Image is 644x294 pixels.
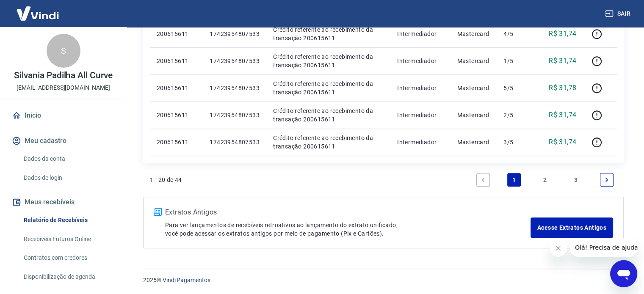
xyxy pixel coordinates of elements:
p: 17423954807533 [210,30,260,38]
p: Silvania Padilha All Curve [14,71,113,80]
p: 5/5 [503,84,528,92]
p: 200615611 [157,84,196,92]
p: Intermediador [397,84,443,92]
a: Vindi Pagamentos [163,277,210,283]
a: Disponibilização de agenda [20,268,116,286]
a: Page 1 is your current page [507,173,521,187]
p: R$ 31,74 [549,56,576,66]
iframe: Close message [550,240,567,257]
p: Intermediador [397,138,443,146]
button: Meus recebíveis [10,193,116,212]
p: 2/5 [503,111,528,119]
p: Para ver lançamentos de recebíveis retroativos ao lançamento do extrato unificado, você pode aces... [165,221,531,238]
p: 1 - 20 de 44 [150,176,182,184]
p: Extratos Antigos [165,207,531,217]
a: Acesse Extratos Antigos [531,217,613,238]
button: Sair [603,6,634,22]
p: Crédito referente ao recebimento da transação 200615611 [273,80,384,96]
iframe: Message from company [570,238,637,257]
p: Mastercard [457,57,490,65]
p: 17423954807533 [210,57,260,65]
span: Olá! Precisa de ajuda? [5,6,71,13]
p: Crédito referente ao recebimento da transação 200615611 [273,107,384,124]
p: Mastercard [457,30,490,38]
p: Mastercard [457,111,490,119]
p: [EMAIL_ADDRESS][DOMAIN_NAME] [17,83,110,92]
iframe: Button to launch messaging window [610,260,637,287]
a: Previous page [476,173,490,187]
p: 17423954807533 [210,84,260,92]
p: Crédito referente ao recebimento da transação 200615611 [273,52,384,69]
p: R$ 31,74 [549,137,576,147]
p: 17423954807533 [210,138,260,146]
p: 200615611 [157,30,196,38]
p: 3/5 [503,138,528,146]
p: Intermediador [397,30,443,38]
p: Crédito referente ao recebimento da transação 200615611 [273,25,384,42]
p: R$ 31,78 [549,83,576,93]
a: Page 2 [538,173,552,187]
a: Recebíveis Futuros Online [20,231,116,248]
p: Mastercard [457,84,490,92]
a: Relatório de Recebíveis [20,212,116,229]
p: 4/5 [503,30,528,38]
p: 2025 © [143,276,624,285]
p: 200615611 [157,57,196,65]
p: Mastercard [457,138,490,146]
img: ícone [154,208,162,216]
p: R$ 31,74 [549,29,576,39]
a: Page 3 [569,173,583,187]
img: Vindi [10,0,65,26]
p: R$ 31,74 [549,110,576,120]
p: 17423954807533 [210,111,260,119]
ul: Pagination [473,170,617,190]
p: Intermediador [397,57,443,65]
p: Crédito referente ao recebimento da transação 200615611 [273,134,384,151]
a: Dados da conta [20,150,116,168]
p: 200615611 [157,111,196,119]
p: 1/5 [503,57,528,65]
a: Dados de login [20,169,116,187]
p: 200615611 [157,138,196,146]
a: Next page [600,173,614,187]
a: Contratos com credores [20,249,116,267]
div: S [47,34,80,68]
p: Intermediador [397,111,443,119]
a: Início [10,106,116,125]
button: Meu cadastro [10,132,116,150]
